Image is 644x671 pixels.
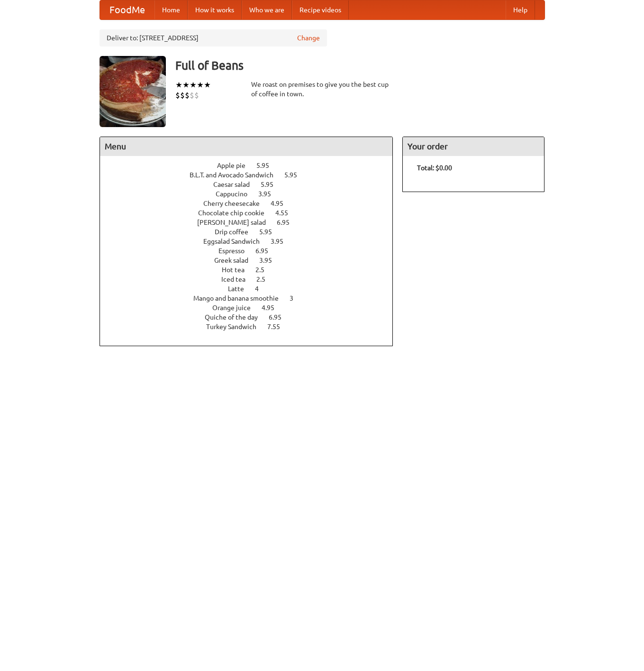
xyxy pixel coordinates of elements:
span: Quiche of the day [205,313,267,321]
span: Cherry cheesecake [203,200,269,207]
span: Apple pie [217,162,255,169]
span: 2.5 [255,266,274,274]
span: Latte [228,285,254,293]
a: Mango and banana smoothie 3 [193,294,311,302]
a: [PERSON_NAME] salad 6.95 [197,219,307,226]
h3: Full of Beans [175,56,545,75]
a: Espresso 6.95 [218,247,286,255]
a: Apple pie 5.95 [217,162,287,169]
a: Home [154,0,188,19]
span: Drip coffee [215,228,258,236]
span: 5.95 [259,228,281,236]
a: Greek salad 3.95 [214,257,290,264]
span: 6.95 [255,247,278,255]
a: Latte 4 [228,285,276,293]
b: Total: $0.00 [417,164,452,172]
a: Help [506,0,535,19]
span: 3.95 [271,238,293,245]
span: Orange juice [212,304,260,312]
span: 5.95 [261,181,283,188]
a: B.L.T. and Avocado Sandwich 5.95 [190,171,315,179]
li: ★ [197,80,204,90]
span: 6.95 [277,219,299,226]
a: FoodMe [100,0,154,19]
span: 3.95 [259,257,281,264]
a: Quiche of the day 6.95 [205,313,299,321]
span: Greek salad [214,257,258,264]
div: Deliver to: [STREET_ADDRESS] [100,29,327,46]
li: ★ [204,80,211,90]
a: Change [297,33,320,43]
h4: Your order [403,137,544,156]
span: 6.95 [269,313,291,321]
span: B.L.T. and Avocado Sandwich [190,171,283,179]
a: Cherry cheesecake 4.95 [203,200,301,207]
span: Chocolate chip cookie [198,209,274,217]
span: Caesar salad [213,181,259,188]
span: 7.55 [267,323,290,331]
img: angular.jpg [100,56,166,127]
a: Hot tea 2.5 [222,266,282,274]
h4: Menu [100,137,393,156]
li: $ [185,90,190,101]
a: Chocolate chip cookie 4.55 [198,209,306,217]
span: Eggsalad Sandwich [203,238,269,245]
a: Turkey Sandwich 7.55 [206,323,298,331]
span: 4.55 [275,209,298,217]
span: Turkey Sandwich [206,323,266,331]
a: Cappucino 3.95 [216,190,289,198]
a: Who we are [242,0,292,19]
li: ★ [175,80,182,90]
span: Hot tea [222,266,254,274]
span: 2.5 [256,276,275,283]
a: Drip coffee 5.95 [215,228,290,236]
span: 4.95 [271,200,293,207]
li: ★ [190,80,197,90]
a: Caesar salad 5.95 [213,181,291,188]
li: $ [194,90,199,101]
div: We roast on premises to give you the best cup of coffee in town. [251,80,393,99]
a: Recipe videos [292,0,349,19]
span: 4.95 [262,304,284,312]
span: Cappucino [216,190,257,198]
span: Iced tea [221,276,255,283]
a: How it works [188,0,242,19]
li: $ [175,90,180,101]
li: $ [180,90,185,101]
span: 5.95 [284,171,307,179]
span: [PERSON_NAME] salad [197,219,275,226]
span: 4 [255,285,268,293]
li: $ [190,90,194,101]
span: Espresso [218,247,254,255]
span: Mango and banana smoothie [193,294,288,302]
a: Orange juice 4.95 [212,304,292,312]
span: 3 [290,294,303,302]
li: ★ [182,80,190,90]
span: 5.95 [256,162,279,169]
span: 3.95 [258,190,281,198]
a: Iced tea 2.5 [221,276,283,283]
a: Eggsalad Sandwich 3.95 [203,238,301,245]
